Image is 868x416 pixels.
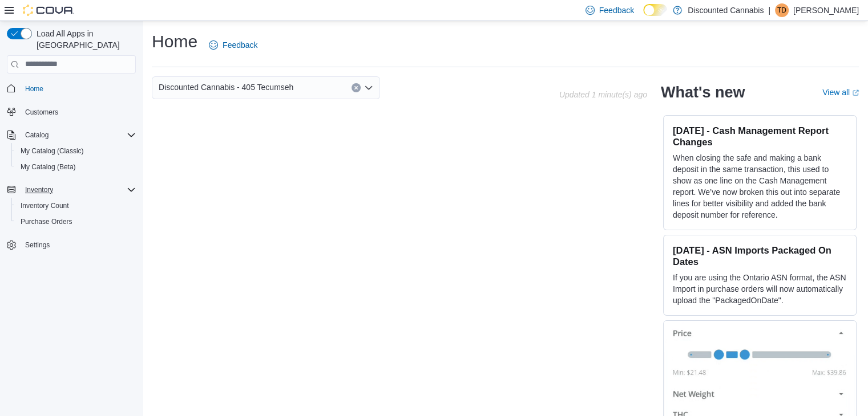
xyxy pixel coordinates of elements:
button: My Catalog (Classic) [11,143,140,159]
button: Settings [2,236,140,253]
span: Load All Apps in [GEOGRAPHIC_DATA] [32,28,136,51]
span: Settings [21,238,136,252]
span: Feedback [599,5,634,16]
p: Updated 1 minute(s) ago [559,90,647,99]
span: Settings [25,240,50,250]
input: Dark Mode [643,4,667,16]
span: My Catalog (Beta) [16,160,136,174]
span: Home [21,81,136,96]
a: Customers [21,105,63,119]
button: Inventory [2,182,140,198]
span: Home [25,84,43,93]
h1: Home [152,30,197,53]
span: Feedback [223,39,257,51]
h2: What's new [661,83,745,101]
h3: [DATE] - Cash Management Report Changes [673,125,847,148]
p: [PERSON_NAME] [793,3,859,17]
span: Customers [25,108,58,117]
span: Inventory [25,185,53,194]
button: Inventory [21,183,58,197]
button: Clear input [352,83,361,92]
button: Inventory Count [11,198,140,214]
h3: [DATE] - ASN Imports Packaged On Dates [673,244,847,267]
span: My Catalog (Beta) [21,162,76,172]
a: Settings [21,238,54,252]
a: Feedback [204,34,262,56]
p: Discounted Cannabis [688,3,764,17]
button: My Catalog (Beta) [11,159,140,175]
span: Catalog [21,128,136,142]
button: Home [2,80,140,97]
a: Purchase Orders [16,215,77,229]
span: My Catalog (Classic) [21,146,84,156]
button: Catalog [2,127,140,143]
button: Catalog [21,128,53,142]
a: View allExternal link [822,88,859,97]
button: Purchase Orders [11,214,140,230]
nav: Complex example [7,76,136,283]
span: Catalog [25,130,49,140]
a: Inventory Count [16,199,74,213]
p: When closing the safe and making a bank deposit in the same transaction, this used to show as one... [673,152,847,221]
a: My Catalog (Beta) [16,160,80,174]
p: | [768,3,770,17]
p: If you are using the Ontario ASN format, the ASN Import in purchase orders will now automatically... [673,272,847,306]
span: Discounted Cannabis - 405 Tecumseh [159,80,293,94]
span: Purchase Orders [21,217,72,226]
span: Inventory Count [16,199,136,213]
svg: External link [852,89,859,96]
a: My Catalog (Classic) [16,144,88,158]
span: TD [777,3,786,17]
span: Inventory [21,183,136,197]
img: Cova [23,5,74,16]
span: Dark Mode [643,16,644,17]
button: Customers [2,104,140,120]
span: Inventory Count [21,201,69,210]
span: Purchase Orders [16,215,136,229]
span: Customers [21,105,136,119]
div: Tabbatha Desbiens [775,3,789,17]
button: Open list of options [364,83,373,92]
a: Home [21,82,48,96]
span: My Catalog (Classic) [16,144,136,158]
